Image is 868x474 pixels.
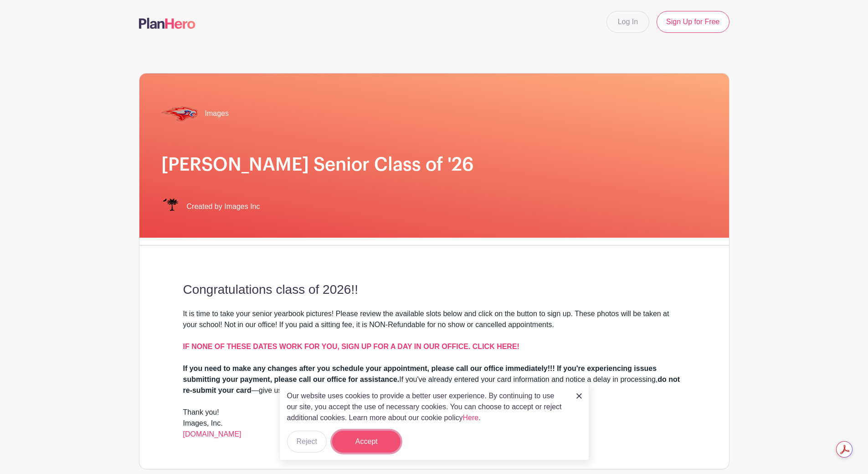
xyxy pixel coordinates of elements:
[657,11,729,33] a: Sign Up for Free
[205,108,229,119] span: Images
[161,198,180,216] img: IMAGES%20logo%20transparenT%20PNG%20s.png
[183,418,685,429] div: Images, Inc.
[183,430,241,438] a: [DOMAIN_NAME]
[183,407,685,418] div: Thank you!
[183,308,685,341] div: It is time to take your senior yearbook pictures! Please review the available slots below and cli...
[161,154,707,176] h1: [PERSON_NAME] Senior Class of '26
[139,18,195,29] img: logo-507f7623f17ff9eddc593b1ce0a138ce2505c220e1c5a4e2b4648c50719b7d32.svg
[183,343,519,350] a: IF NONE OF THESE DATES WORK FOR YOU, SIGN UP FOR A DAY IN OUR OFFICE. CLICK HERE!
[183,282,685,297] h3: Congratulations class of 2026!!
[183,375,680,394] strong: do not re-submit your card
[287,431,327,453] button: Reject
[287,391,567,423] p: Our website uses cookies to provide a better user experience. By continuing to use our site, you ...
[183,363,685,396] div: If you've already entered your card information and notice a delay in processing, —give us a call...
[463,414,479,422] a: Here
[576,393,582,399] img: close_button-5f87c8562297e5c2d7936805f587ecaba9071eb48480494691a3f1689db116b3.svg
[183,365,657,383] strong: If you need to make any changes after you schedule your appointment, please call our office immed...
[606,11,649,33] a: Log In
[161,95,198,132] img: hammond%20transp.%20(1).png
[187,201,260,212] span: Created by Images Inc
[332,431,401,453] button: Accept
